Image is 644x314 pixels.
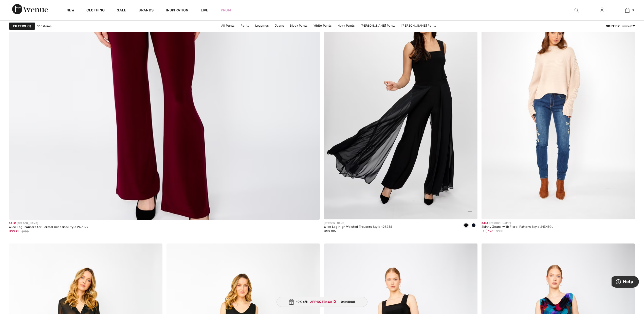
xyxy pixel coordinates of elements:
div: [PERSON_NAME] [9,222,88,225]
span: US$ 91 [9,230,19,233]
a: All Pants [219,22,237,29]
div: Wide Leg Trousers for Formal Occasion Style 249027 [9,225,88,229]
a: Live [201,8,209,13]
a: Leggings [253,22,271,29]
span: $180 [496,229,504,233]
a: Navy Pants [335,22,357,29]
ins: AFP107FB4CA [310,300,332,304]
a: Jeans [272,22,287,29]
strong: Filters [13,24,26,28]
span: 0 [632,8,634,12]
a: New [66,8,74,13]
a: White Pants [311,22,334,29]
a: Black Pants [287,22,310,29]
span: Inspiration [166,8,188,13]
a: Sale [117,8,126,13]
strong: Sort By [606,24,620,28]
a: 0 [615,7,640,13]
span: 1 [27,24,31,28]
span: 04:48:08 [341,300,355,304]
div: Black [462,221,470,230]
div: [PERSON_NAME] [324,221,392,225]
a: Clothing [86,8,105,13]
span: Sale [482,222,488,225]
a: Prom [221,8,231,13]
img: plus_v2.svg [468,210,472,214]
span: $130 [22,229,29,234]
span: 163 items [37,24,52,28]
img: search the website [575,7,579,13]
img: Gift.svg [289,299,294,305]
div: : Newest [606,24,635,28]
div: Midnight [470,221,477,230]
div: [PERSON_NAME] [482,221,553,225]
span: Sale [9,222,16,225]
img: 1ère Avenue [12,4,48,14]
div: Wide Leg High Waisted Trousers Style 198256 [324,225,392,229]
a: Sign In [596,7,608,13]
div: 10% off: [277,297,368,307]
a: Pants [238,22,252,29]
div: Skinny Jeans with Floral Pattern Style 243459u [482,225,553,229]
iframe: Opens a widget where you can find more information [612,276,639,289]
a: [PERSON_NAME] Pants [358,22,398,29]
a: Brands [139,8,154,13]
a: [PERSON_NAME] Pants [399,22,439,29]
img: My Info [600,7,604,13]
span: US$ 126 [482,229,493,233]
span: US$ 185 [324,229,336,233]
img: My Bag [625,7,630,13]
